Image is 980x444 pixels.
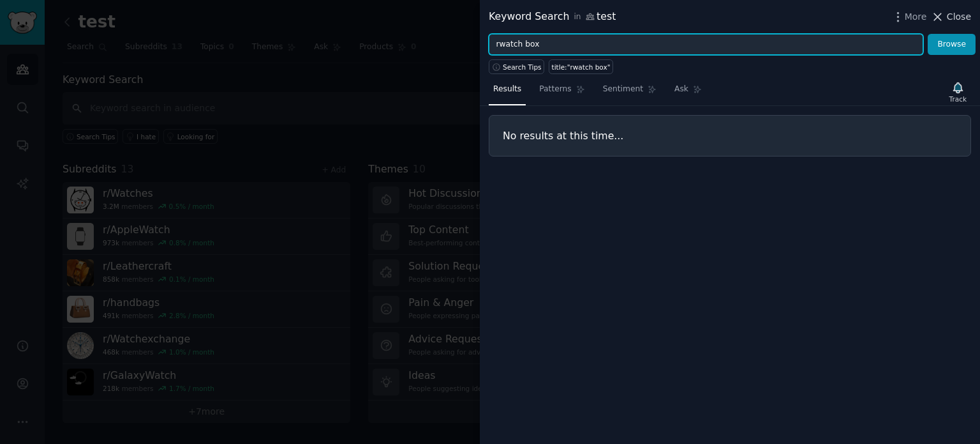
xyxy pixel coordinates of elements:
a: Patterns [535,79,589,105]
span: Patterns [539,84,571,95]
button: Search Tips [489,59,544,74]
button: Track [945,79,971,105]
span: Sentiment [603,84,643,95]
a: Sentiment [598,79,661,105]
span: in [574,11,581,23]
input: Try a keyword related to your business [489,34,923,56]
h3: No results at this time... [503,129,957,142]
button: More [891,10,927,24]
div: Keyword Search test [489,9,616,25]
a: title:"rwatch box" [549,59,613,74]
span: More [905,10,927,24]
button: Close [931,10,971,24]
a: Ask [670,79,706,105]
span: Results [493,84,521,95]
span: Ask [674,84,688,95]
div: title:"rwatch box" [552,63,611,72]
span: Close [947,10,971,24]
div: Track [949,95,967,103]
a: Results [489,79,526,105]
button: Browse [928,34,976,56]
span: Search Tips [503,63,542,72]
